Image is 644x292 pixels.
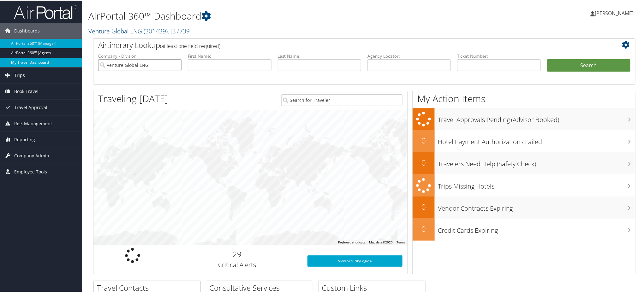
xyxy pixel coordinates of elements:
button: Search [547,59,630,71]
h2: 0 [413,223,435,234]
h2: 0 [413,201,435,212]
h1: Traveling [DATE] [98,91,168,105]
a: 0Credit Cards Expiring [413,218,635,240]
h2: 0 [413,157,435,167]
span: Employee Tools [14,163,47,179]
span: Reporting [14,131,35,147]
h1: AirPortal 360™ Dashboard [88,9,456,22]
h3: Travel Approvals Pending (Advisor Booked) [438,112,635,124]
span: Travel Approval [14,99,47,115]
h1: My Action Items [413,91,635,105]
span: Company Admin [14,147,49,163]
h3: Credit Cards Expiring [438,222,635,234]
input: Search for Traveler [281,94,402,105]
span: , [ 37739 ] [168,26,192,35]
label: First Name: [188,52,271,59]
a: View SecurityLogic® [307,255,402,266]
label: Agency Locator: [367,52,451,59]
label: Last Name: [278,52,361,59]
h3: Trips Missing Hotels [438,178,635,190]
h3: Critical Alerts [176,260,298,269]
span: [PERSON_NAME] [595,9,634,16]
span: Risk Management [14,115,52,131]
button: Keyboard shortcuts [338,240,365,244]
a: Venture Global LNG [88,26,192,35]
a: Travel Approvals Pending (Advisor Booked) [413,107,635,130]
img: airportal-logo.png [14,4,77,19]
h2: 29 [176,248,298,259]
span: Dashboards [14,22,40,38]
span: ( 301439 ) [144,26,168,35]
label: Company - Division: [98,52,182,59]
a: 0Travelers Need Help (Safety Check) [413,152,635,174]
a: Terms (opens in new tab) [397,240,405,243]
img: Google [95,236,116,244]
span: (at least one field required) [160,42,220,49]
h3: Hotel Payment Authorizations Failed [438,134,635,146]
span: Map data ©2025 [369,240,393,243]
a: 0Vendor Contracts Expiring [413,196,635,218]
a: 0Hotel Payment Authorizations Failed [413,130,635,152]
h3: Vendor Contracts Expiring [438,200,635,212]
a: [PERSON_NAME] [590,3,640,22]
h2: Airtinerary Lookup [98,39,585,50]
a: Trips Missing Hotels [413,174,635,196]
span: Trips [14,67,25,83]
span: Book Travel [14,83,39,99]
a: Open this area in Google Maps (opens a new window) [95,236,116,244]
label: Ticket Number: [457,52,540,59]
h2: 0 [413,135,435,145]
h3: Travelers Need Help (Safety Check) [438,156,635,168]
